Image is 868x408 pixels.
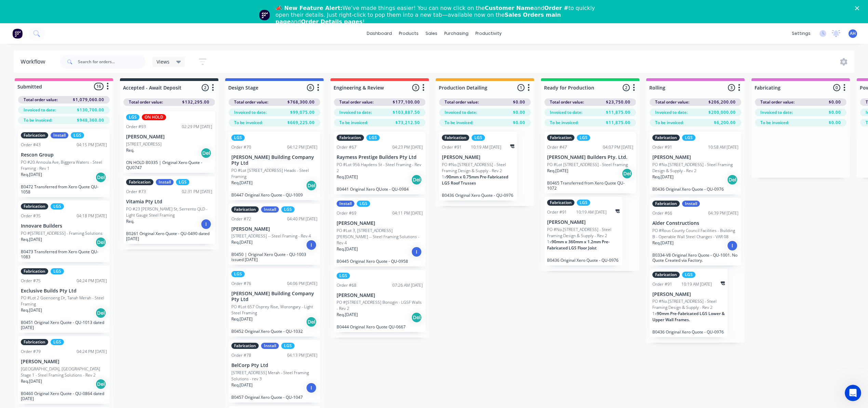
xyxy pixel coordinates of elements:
[51,339,64,345] div: LGS
[21,278,41,284] div: Order #75
[231,206,259,213] div: Fabrication
[547,154,633,160] p: [PERSON_NAME] Builders Pty. Ltd.
[442,174,508,186] span: 90mm x 0.75mm Pre-Fabricated LGS Roof Trusses
[544,5,569,11] b: Order #
[411,312,422,323] div: Del
[411,174,422,185] div: Del
[51,203,64,209] div: LGS
[652,291,725,297] p: [PERSON_NAME]
[12,28,23,39] img: Factory
[652,220,738,226] p: Alder Constructions
[577,200,590,206] div: LGS
[708,99,736,105] span: $206,200.00
[18,201,110,262] div: FabricationLGSOrder #3504:18 PM [DATE]Innovare BuildersPO #[STREET_ADDRESS] - Framing SolutionsRe...
[77,213,107,219] div: 04:18 PM [DATE]
[652,162,738,174] p: PO #No.[STREET_ADDRESS] - Steel Framing Design & Supply - Rev 2
[547,135,574,141] div: Fabrication
[126,231,212,241] p: B0261 Original Xero Quote - QU-0490 dated [DATE]
[231,226,317,232] p: [PERSON_NAME]
[550,120,579,126] span: To be invoiced:
[439,132,517,201] div: FabricationLGSOrder #9110:19 AM [DATE][PERSON_NAME]PO #No.[STREET_ADDRESS] - Steel Framing Design...
[231,180,253,186] p: Req. [DATE]
[547,239,610,251] span: 90mm x 360mm x 1.2mm Pre-Fabricated LGS Floor Joist
[21,320,107,330] p: B0451 Original Xero Quote - QU-1013 dated [DATE]
[21,359,107,365] p: [PERSON_NAME]
[77,107,104,113] span: $130,700.00
[261,206,279,213] div: Install
[176,179,189,185] div: LGS
[337,220,423,226] p: [PERSON_NAME]
[550,109,582,115] span: Invoiced to date:
[21,236,42,243] p: Req. [DATE]
[337,210,356,216] div: Order #69
[652,240,674,246] p: Req. [DATE]
[727,240,738,251] div: I
[229,132,320,200] div: LGSOrder #7004:12 PM [DATE][PERSON_NAME] Building Company Pty LtdPO #Lot [STREET_ADDRESS] Heads -...
[442,154,514,160] p: [PERSON_NAME]
[392,144,423,150] div: 04:23 PM [DATE]
[760,99,795,105] span: Total order value:
[392,282,423,288] div: 07:26 AM [DATE]
[95,308,106,318] div: Del
[606,120,630,126] span: $11,875.00
[547,200,574,206] div: Fabrication
[18,266,110,333] div: FabricationLGSOrder #7504:24 PM [DATE]Exclusive Builds Pty LtdPO #Lot 2 Goenoeng Dr, Tanah Merah ...
[234,99,268,105] span: Total order value:
[652,281,672,287] div: Order #91
[77,278,107,284] div: 04:24 PM [DATE]
[339,99,374,105] span: Total order value:
[652,210,672,216] div: Order #66
[442,174,446,180] span: 1 x
[337,162,423,174] p: PO #Lot 956 Haydens St - Steel Framing - Rev 2
[652,272,680,278] div: Fabrication
[650,132,741,194] div: FabricationLGSOrder #9110:58 AM [DATE][PERSON_NAME]PO #No.[STREET_ADDRESS] - Steel Framing Design...
[445,120,473,126] span: To be invoiced:
[652,298,725,311] p: PO #No.[STREET_ADDRESS] - Steel Framing Design & Supply - Rev 2
[547,239,552,245] span: 1 x
[71,132,84,138] div: LGS
[442,144,462,150] div: Order #91
[606,99,630,105] span: $23,750.00
[442,162,514,174] p: PO #No.[STREET_ADDRESS] - Steel Framing Design & Supply - Rev 2
[547,180,633,191] p: B0465 Transferred from Xero Quote QU-1072
[306,240,317,250] div: I
[21,142,41,148] div: Order #43
[301,18,363,25] b: Order Details pages
[845,385,861,401] iframe: Intercom live chat
[337,324,423,329] p: B0444 Original Xero Quote QU-0667
[78,55,146,69] input: Search for orders...
[334,132,425,194] div: FabricationLGSOrder #6704:23 PM [DATE]Raymess Prestige Builders Pty LtdPO #Lot 956 Haydens St - S...
[472,135,485,141] div: LGS
[337,174,358,180] p: Req. [DATE]
[126,189,146,195] div: Order #73
[337,293,423,298] p: [PERSON_NAME]
[21,132,48,138] div: Fabrication
[547,162,628,168] p: PO #Lot [STREET_ADDRESS] - Steel Framing
[652,154,738,160] p: [PERSON_NAME]
[544,132,636,193] div: FabricationLGSOrder #4704:07 PM [DATE][PERSON_NAME] Builders Pty. Ltd.PO #Lot [STREET_ADDRESS] - ...
[682,201,700,207] div: Install
[126,124,146,130] div: Order #93
[306,382,317,393] div: I
[201,148,212,159] div: Del
[547,219,620,225] p: [PERSON_NAME]
[727,174,738,185] div: Del
[287,352,317,358] div: 04:13 PM [DATE]
[21,152,107,158] p: Rescon Group
[395,120,420,126] span: $73,212.50
[182,99,209,105] span: $132,295.00
[231,154,317,166] p: [PERSON_NAME] Building Company Pty Ltd
[290,109,315,115] span: $99,075.00
[126,206,212,218] p: PO #23 [PERSON_NAME] St, Serrento QLD - Light Gauge Steel Framing
[708,210,738,216] div: 04:39 PM [DATE]
[829,109,841,115] span: $0.00
[95,172,106,183] div: Del
[231,144,251,150] div: Order #70
[337,187,423,192] p: B0441 Original Xero QUote - QU-0984
[21,184,107,194] p: B0472 Transferred from Xero Quote QU-1058
[231,370,317,382] p: [STREET_ADDRESS] Merah - Steel Framing Solutions - rev 3
[231,192,317,198] p: B0447 Original Xero Quote - QU-1009
[275,12,561,25] b: Sales Orders main page
[363,28,395,39] a: dashboard
[471,144,501,150] div: 10:19 AM [DATE]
